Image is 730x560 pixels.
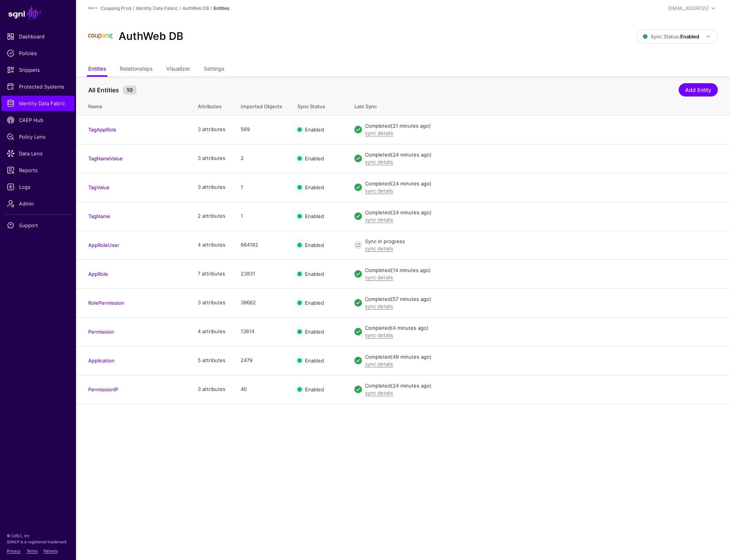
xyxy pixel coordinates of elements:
span: All Entities [86,85,121,95]
a: TagAppRole [88,127,116,133]
span: Snippets [7,66,69,74]
a: AppRoleUser [88,242,119,248]
a: Identity Data Fabric [136,5,178,11]
span: Enabled [305,271,324,277]
a: Application [88,358,114,364]
a: sync details [365,130,393,136]
div: / [209,5,214,12]
a: sync details [365,303,393,309]
a: sync details [365,332,393,338]
span: Enabled [305,155,324,161]
span: Enabled [305,127,324,133]
a: Identity Data Fabric [2,96,75,111]
td: 3 attributes [190,115,233,144]
span: Admin [7,200,69,207]
td: 569 [233,115,290,144]
span: Support [7,221,69,229]
a: SGNL [5,5,71,21]
td: 2 attributes [190,202,233,231]
th: Attributes [190,95,233,115]
a: RolePermission [88,300,124,306]
a: sync details [365,188,393,194]
span: Enabled [305,213,324,219]
td: 2479 [233,346,290,375]
strong: Enabled [680,33,699,40]
div: Completed (49 minutes ago) [365,353,718,361]
th: Sync Status [290,95,347,115]
a: Policy Lens [2,129,75,144]
a: TagName [88,213,110,219]
a: Logs [2,179,75,195]
span: Reports [7,166,69,174]
a: AuthWeb DB [182,5,209,11]
td: 1 [233,202,290,231]
span: Dashboard [7,33,69,40]
th: Last Sync [347,95,730,115]
span: Data Lens [7,150,69,157]
a: Coupang Prod [100,5,131,11]
small: 10 [123,85,136,95]
a: sync details [365,390,393,396]
a: sync details [365,274,393,280]
td: 3 attributes [190,173,233,202]
td: 4 attributes [190,231,233,259]
a: Data Lens [2,146,75,161]
div: Completed (24 minutes ago) [365,180,718,188]
div: Completed (21 minutes ago) [365,122,718,130]
a: Visualizer [166,62,190,77]
div: Completed (24 minutes ago) [365,382,718,390]
td: 3 attributes [190,144,233,173]
span: Enabled [305,386,324,392]
div: Sync in progress [365,238,718,245]
th: Imported Objects [233,95,290,115]
span: Enabled [305,242,324,248]
span: Policies [7,49,69,57]
h2: AuthWeb DB [119,30,183,43]
div: Completed (24 minutes ago) [365,151,718,159]
a: Permission [88,329,114,335]
a: PermissionIP [88,386,118,392]
td: 5 attributes [190,346,233,375]
a: AppRole [88,271,108,277]
a: sync details [365,217,393,223]
td: 2 [233,144,290,173]
td: 7 attributes [190,259,233,288]
strong: Entities [214,5,229,11]
td: 3 attributes [190,375,233,404]
p: SGNL® is a registered trademark [7,539,69,545]
td: 23831 [233,259,290,288]
a: TagValue [88,184,109,190]
div: / [131,5,136,12]
td: 1 [233,173,290,202]
a: sync details [365,159,393,165]
a: sync details [365,361,393,367]
a: Protected Systems [2,79,75,94]
a: Admin [2,196,75,211]
a: Snippets [2,62,75,78]
span: Enabled [305,300,324,306]
a: Dashboard [2,29,75,44]
span: Enabled [305,329,324,335]
a: TagNameValue [88,155,123,161]
a: sync details [365,245,393,252]
td: 4 attributes [190,317,233,346]
a: Patents [44,549,58,553]
span: Policy Lens [7,133,69,141]
div: Completed (24 minutes ago) [365,209,718,217]
div: Completed (14 minutes ago) [365,267,718,274]
a: Privacy [7,549,21,553]
img: svg+xml;base64,PHN2ZyBpZD0iTG9nbyIgeG1sbnM9Imh0dHA6Ly93d3cudzMub3JnLzIwMDAvc3ZnIiB3aWR0aD0iMTIxLj... [88,24,113,49]
th: Name [76,95,190,115]
a: Settings [204,62,224,77]
td: 13814 [233,317,290,346]
a: Reports [2,163,75,178]
span: CAEP Hub [7,116,69,124]
a: Terms [27,549,38,553]
a: Relationships [120,62,152,77]
img: svg+xml;base64,PHN2ZyBpZD0iTG9nbyIgeG1sbnM9Imh0dHA6Ly93d3cudzMub3JnLzIwMDAvc3ZnIiB3aWR0aD0iMTIxLj... [88,4,97,13]
a: CAEP Hub [2,112,75,128]
td: 3 attributes [190,288,233,317]
div: Completed (4 minutes ago) [365,324,718,332]
td: 664182 [233,231,290,259]
span: Identity Data Fabric [7,100,69,107]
